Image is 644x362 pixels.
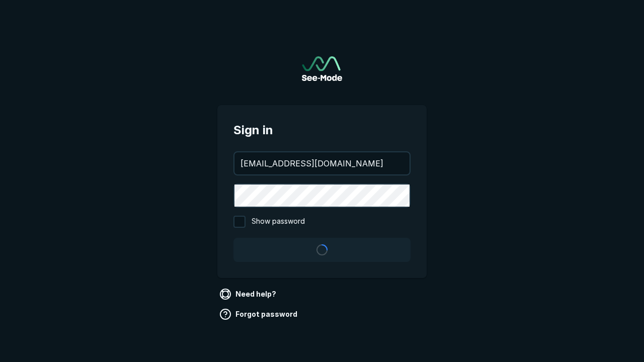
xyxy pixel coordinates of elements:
img: See-Mode Logo [302,56,342,81]
span: Show password [252,216,305,228]
a: Forgot password [217,306,301,322]
span: Sign in [233,121,411,139]
a: Need help? [217,286,280,302]
a: Go to sign in [302,56,342,81]
input: your@email.com [234,152,410,174]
